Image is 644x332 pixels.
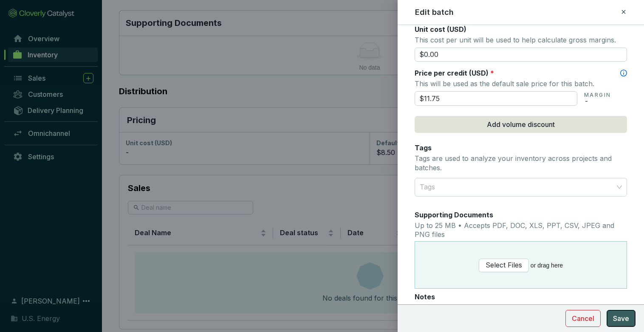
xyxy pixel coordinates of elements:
[415,34,627,46] p: This cost per unit will be used to help calculate gross margins.
[565,310,601,327] button: Cancel
[479,259,529,272] button: Select Files
[415,69,489,77] span: Price per credit (USD)
[415,210,493,219] label: Supporting Documents
[415,292,435,301] label: Notes
[613,313,629,324] span: Save
[479,259,563,272] span: or drag here
[487,119,555,129] span: Add volume discount
[584,92,611,98] p: MARGIN
[415,143,432,152] label: Tags
[415,25,466,34] span: Unit cost (USD)
[584,98,611,104] p: -
[415,221,627,239] p: Up to 25 MB • Accepts PDF, DOC, XLS, PPT, CSV, JPEG and PNG files
[415,78,627,90] p: This will be used as the default sale price for this batch.
[607,310,636,327] button: Save
[415,7,454,18] h2: Edit batch
[415,116,627,133] button: Add volume discount
[415,48,627,62] input: Enter cost
[415,154,627,172] p: Tags are used to analyze your inventory across projects and batches.
[486,260,522,270] span: Select Files
[572,313,594,324] span: Cancel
